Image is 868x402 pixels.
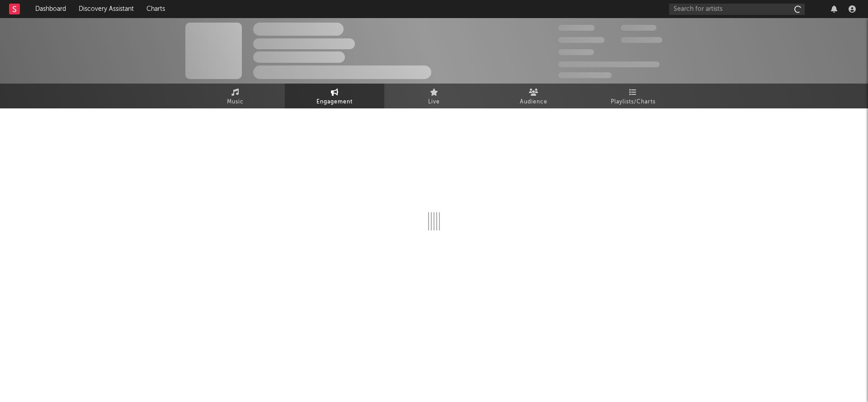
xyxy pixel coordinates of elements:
[484,84,583,108] a: Audience
[428,97,440,108] span: Live
[558,61,660,67] span: 50,000,000 Monthly Listeners
[558,72,612,78] span: Jump Score: 85.0
[384,84,484,108] a: Live
[621,37,662,43] span: 1,000,000
[227,97,244,108] span: Music
[558,37,604,43] span: 50,000,000
[285,84,384,108] a: Engagement
[611,97,656,108] span: Playlists/Charts
[558,49,594,55] span: 100,000
[558,25,594,31] span: 300,000
[669,4,805,15] input: Search for artists
[621,25,656,31] span: 100,000
[583,84,683,108] a: Playlists/Charts
[520,97,547,108] span: Audience
[316,97,353,108] span: Engagement
[185,84,285,108] a: Music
